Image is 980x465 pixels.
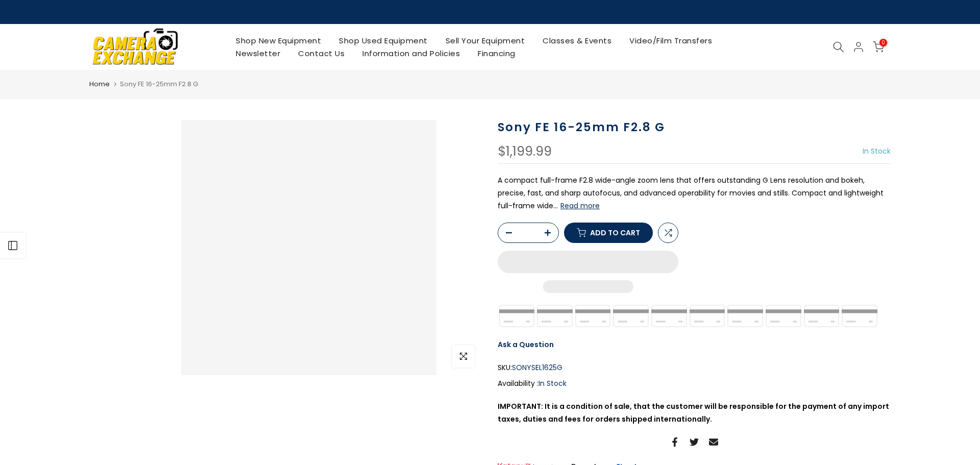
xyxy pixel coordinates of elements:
[688,303,726,328] img: google pay
[709,436,718,448] a: Share on Email
[498,339,554,350] a: Ask a Question
[536,303,574,328] img: amazon payments
[498,361,891,374] div: SKU:
[590,229,640,236] span: Add to cart
[227,34,330,47] a: Shop New Equipment
[498,401,889,424] strong: IMPORTANT: It is a condition of sale, that the customer will be responsible for the payment of an...
[621,34,721,47] a: Video/Film Transfers
[436,34,534,47] a: Sell Your Equipment
[534,34,621,47] a: Classes & Events
[227,47,289,60] a: Newsletter
[560,201,600,210] button: Read more
[512,361,562,374] span: SONYSEL1625G
[841,303,879,328] img: visa
[564,223,653,243] button: Add to cart
[765,303,803,328] img: paypal
[498,377,891,390] div: Availability :
[879,39,887,46] span: 0
[873,41,884,53] a: 0
[498,145,552,158] div: $1,199.99
[863,146,891,156] span: In Stock
[469,47,525,60] a: Financing
[354,47,469,60] a: Information and Policies
[670,436,679,448] a: Share on Facebook
[89,79,110,89] a: Home
[498,120,891,135] h1: Sony FE 16-25mm F2.8 G
[612,303,650,328] img: apple pay
[574,303,612,328] img: american express
[538,378,567,388] span: In Stock
[690,436,699,448] a: Share on Twitter
[498,303,536,328] img: synchrony
[802,303,841,328] img: shopify pay
[330,34,437,47] a: Shop Used Equipment
[289,47,354,60] a: Contact Us
[650,303,689,328] img: discover
[120,79,198,89] span: Sony FE 16-25mm F2.8 G
[498,174,891,213] p: A compact full-frame F2.8 wide-angle zoom lens that offers outstanding G Lens resolution and boke...
[726,303,765,328] img: master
